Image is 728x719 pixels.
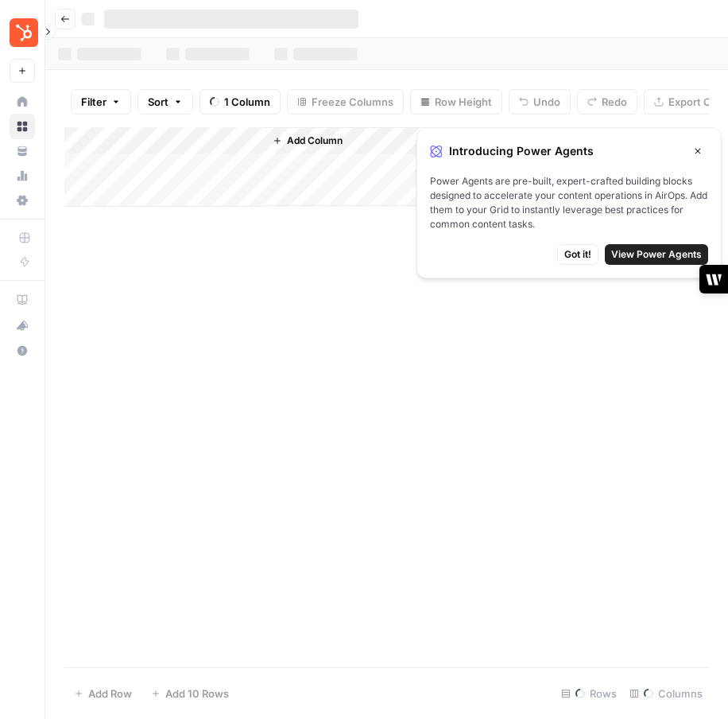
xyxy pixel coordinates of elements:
[509,89,571,115] button: Undo
[10,338,35,363] button: Help + Support
[10,313,35,338] button: What's new?
[10,163,35,188] a: Usage
[266,130,349,151] button: Add Column
[430,141,708,161] div: Introducing Power Agents
[435,94,492,110] span: Row Height
[88,686,132,702] span: Add Row
[533,94,560,110] span: Undo
[10,89,35,115] a: Home
[287,134,343,148] span: Add Column
[555,681,623,706] div: Rows
[410,89,502,115] button: Row Height
[10,13,35,52] button: Workspace: Blog Content Action Plan
[81,94,106,110] span: Filter
[611,247,702,262] span: View Power Agents
[10,114,35,139] a: Browse
[577,89,637,115] button: Redo
[10,188,35,213] a: Settings
[141,681,238,706] button: Add 10 Rows
[64,681,141,706] button: Add Row
[71,89,131,115] button: Filter
[602,94,627,110] span: Redo
[137,89,193,115] button: Sort
[10,313,34,337] div: What's new?
[287,89,404,115] button: Freeze Columns
[148,94,168,110] span: Sort
[623,681,709,706] div: Columns
[165,686,229,702] span: Add 10 Rows
[557,244,598,265] button: Got it!
[430,174,708,231] span: Power Agents are pre-built, expert-crafted building blocks designed to accelerate your content op...
[10,18,38,47] img: Blog Content Action Plan Logo
[668,94,725,110] span: Export CSV
[10,138,35,164] a: Your Data
[564,247,591,262] span: Got it!
[199,89,281,115] button: 1 Column
[10,287,35,313] a: AirOps Academy
[312,94,393,110] span: Freeze Columns
[224,94,270,110] span: 1 Column
[605,244,708,265] button: View Power Agents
